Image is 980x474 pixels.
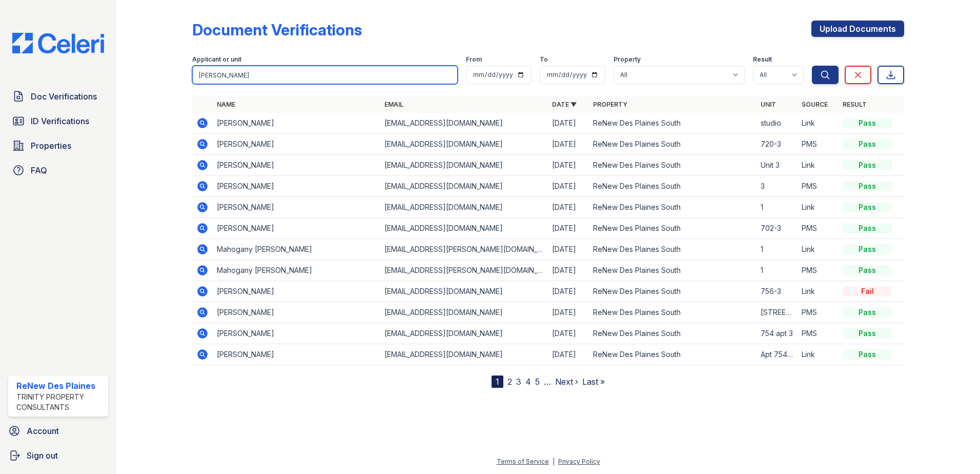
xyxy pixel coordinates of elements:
[497,458,549,465] a: Terms of Service
[589,218,757,239] td: ReNew Des Plaines South
[589,239,757,260] td: ReNew Des Plaines South
[548,302,589,323] td: [DATE]
[213,155,380,176] td: [PERSON_NAME]
[798,239,839,260] td: Link
[466,55,482,64] label: From
[31,140,71,152] span: Properties
[843,265,892,275] div: Pass
[380,302,548,323] td: [EMAIL_ADDRESS][DOMAIN_NAME]
[548,344,589,365] td: [DATE]
[4,33,112,53] img: CE_Logo_Blue-a8612792a0a2168367f1c8372b55b34899dd931a85d93a1a3d3e32e68fde9ad4.png
[380,239,548,260] td: [EMAIL_ADDRESS][PERSON_NAME][DOMAIN_NAME]
[798,134,839,155] td: PMS
[31,90,97,103] span: Doc Verifications
[757,281,798,302] td: 756-3
[380,197,548,218] td: [EMAIL_ADDRESS][DOMAIN_NAME]
[843,328,892,339] div: Pass
[380,176,548,197] td: [EMAIL_ADDRESS][DOMAIN_NAME]
[798,197,839,218] td: Link
[757,218,798,239] td: 702-3
[213,302,380,323] td: [PERSON_NAME]
[761,101,776,108] a: Unit
[811,21,904,37] a: Upload Documents
[16,392,104,412] div: Trinity Property Consultants
[555,377,578,387] a: Next ›
[213,176,380,197] td: [PERSON_NAME]
[843,101,867,108] a: Result
[589,302,757,323] td: ReNew Des Plaines South
[798,281,839,302] td: Link
[548,260,589,281] td: [DATE]
[614,55,641,64] label: Property
[540,55,548,64] label: To
[798,323,839,344] td: PMS
[843,244,892,254] div: Pass
[380,260,548,281] td: [EMAIL_ADDRESS][PERSON_NAME][DOMAIN_NAME]
[548,281,589,302] td: [DATE]
[553,458,555,465] div: |
[516,377,521,387] a: 3
[757,239,798,260] td: 1
[753,55,772,64] label: Result
[507,377,512,387] a: 2
[757,113,798,134] td: studio
[548,323,589,344] td: [DATE]
[798,260,839,281] td: PMS
[213,218,380,239] td: [PERSON_NAME]
[798,302,839,323] td: PMS
[757,344,798,365] td: Apt 754 unit 3
[8,135,108,156] a: Properties
[16,380,104,392] div: ReNew Des Plaines
[843,160,892,170] div: Pass
[548,134,589,155] td: [DATE]
[843,223,892,233] div: Pass
[4,445,112,466] a: Sign out
[4,421,112,441] a: Account
[213,134,380,155] td: [PERSON_NAME]
[843,139,892,149] div: Pass
[757,176,798,197] td: 3
[843,118,892,128] div: Pass
[544,376,551,388] span: …
[589,113,757,134] td: ReNew Des Plaines South
[192,55,241,64] label: Applicant or unit
[380,113,548,134] td: [EMAIL_ADDRESS][DOMAIN_NAME]
[217,101,235,108] a: Name
[8,86,108,107] a: Doc Verifications
[213,113,380,134] td: [PERSON_NAME]
[384,101,403,108] a: Email
[757,260,798,281] td: 1
[558,458,600,465] a: Privacy Policy
[757,302,798,323] td: [STREET_ADDRESS]
[589,323,757,344] td: ReNew Des Plaines South
[589,155,757,176] td: ReNew Des Plaines South
[589,281,757,302] td: ReNew Des Plaines South
[798,155,839,176] td: Link
[552,101,577,108] a: Date ▼
[380,134,548,155] td: [EMAIL_ADDRESS][DOMAIN_NAME]
[213,344,380,365] td: [PERSON_NAME]
[213,239,380,260] td: Mahogany [PERSON_NAME]
[27,449,58,462] span: Sign out
[798,176,839,197] td: PMS
[535,377,540,387] a: 5
[213,260,380,281] td: Mahogany [PERSON_NAME]
[8,160,108,181] a: FAQ
[548,176,589,197] td: [DATE]
[31,164,47,176] span: FAQ
[192,66,458,84] input: Search by name, email, or unit number
[843,181,892,191] div: Pass
[582,377,605,387] a: Last »
[798,218,839,239] td: PMS
[843,307,892,318] div: Pass
[589,134,757,155] td: ReNew Des Plaines South
[843,349,892,360] div: Pass
[548,155,589,176] td: [DATE]
[593,101,627,108] a: Property
[757,155,798,176] td: Unit 3
[798,344,839,365] td: Link
[589,344,757,365] td: ReNew Des Plaines South
[798,113,839,134] td: Link
[548,113,589,134] td: [DATE]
